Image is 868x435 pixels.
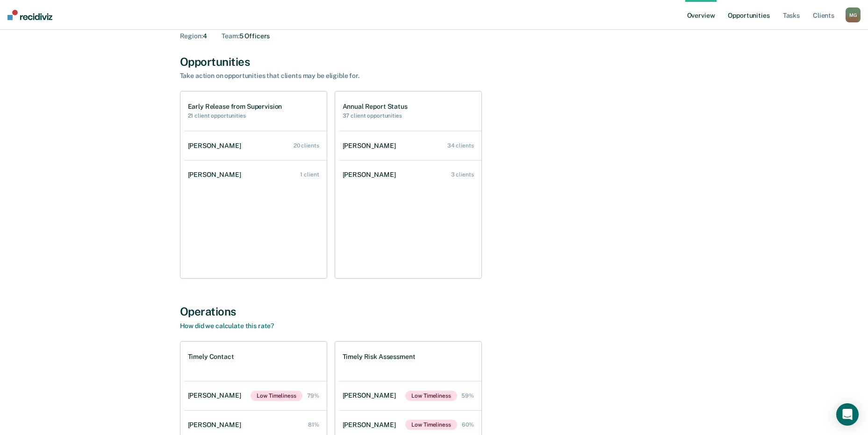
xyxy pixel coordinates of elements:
div: Opportunities [180,55,689,69]
a: [PERSON_NAME]Low Timeliness 79% [184,381,327,410]
div: 60% [462,421,474,428]
div: 3 clients [451,171,474,178]
div: [PERSON_NAME] [188,421,245,429]
h1: Early Release from Supervision [188,103,282,111]
a: [PERSON_NAME] 34 clients [339,133,481,159]
a: [PERSON_NAME] 1 client [184,161,327,188]
img: Recidiviz [7,10,52,20]
div: 81% [308,421,319,428]
h2: 37 client opportunities [343,112,408,119]
div: [PERSON_NAME] [188,392,245,400]
div: 79% [307,393,319,399]
div: 20 clients [294,142,319,149]
div: Take action on opportunities that clients may be eligible for. [180,72,507,80]
a: [PERSON_NAME] 3 clients [339,161,481,188]
div: Operations [180,305,689,318]
span: Team : [222,32,239,40]
div: M G [846,7,861,22]
div: [PERSON_NAME] [343,421,400,429]
div: 1 client [300,171,319,178]
span: Low Timeliness [251,391,302,401]
span: Region : [180,32,203,40]
h1: Timely Contact [188,353,234,361]
div: 34 clients [447,142,474,149]
div: Open Intercom Messenger [836,403,859,426]
h1: Timely Risk Assessment [343,353,416,361]
span: Low Timeliness [405,420,457,430]
div: [PERSON_NAME] [343,171,400,179]
div: [PERSON_NAME] [188,142,245,150]
span: Low Timeliness [405,391,457,401]
div: [PERSON_NAME] [343,142,400,150]
a: [PERSON_NAME] 20 clients [184,133,327,159]
div: 5 Officers [222,32,270,40]
div: [PERSON_NAME] [343,392,400,400]
h1: Annual Report Status [343,103,408,111]
div: 59% [461,393,474,399]
button: MG [846,7,861,22]
div: [PERSON_NAME] [188,171,245,179]
a: How did we calculate this rate? [180,322,274,330]
a: [PERSON_NAME]Low Timeliness 59% [339,381,481,410]
div: 4 [180,32,207,40]
h2: 21 client opportunities [188,112,282,119]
